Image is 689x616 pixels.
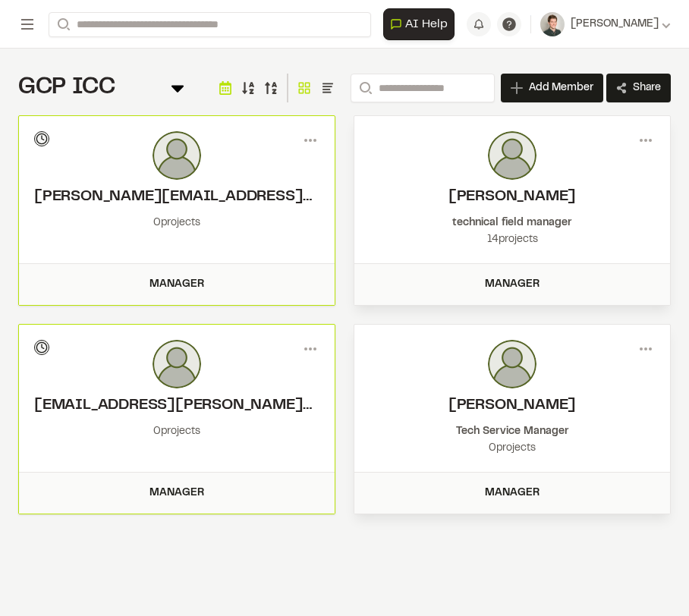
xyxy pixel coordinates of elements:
[363,276,661,293] div: Manager
[488,131,536,180] img: photo
[370,423,655,440] div: Tech Service Manager
[34,340,49,355] div: Invitation Pending...
[405,15,448,33] span: AI Help
[370,440,655,457] div: 0 projects
[34,423,319,440] div: 0 projects
[18,78,115,98] span: GCP ICC
[370,186,655,209] h2: Brock Riutta
[529,80,593,96] span: Add Member
[153,340,201,388] img: user_empty.png
[28,485,326,501] div: Manager
[383,8,455,40] button: Open AI Assistant
[383,8,461,40] div: Open AI Assistant
[34,215,319,231] div: 0 projects
[49,12,76,37] button: Search
[351,74,378,102] button: Search
[28,276,326,293] div: Manager
[633,80,661,96] span: Share
[34,186,319,209] h2: joe.witt@saint-gobain.com
[370,394,655,417] h2: John Dalton
[34,394,319,417] h2: bill.boyer@saint-gobain.com
[370,215,655,231] div: technical field manager
[370,231,655,248] div: 14 projects
[540,12,671,36] button: [PERSON_NAME]
[571,16,659,33] span: [PERSON_NAME]
[488,340,536,388] img: photo
[153,131,201,180] img: user_empty.png
[540,12,565,36] img: User
[363,485,661,501] div: Manager
[34,131,49,146] div: Invitation Pending...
